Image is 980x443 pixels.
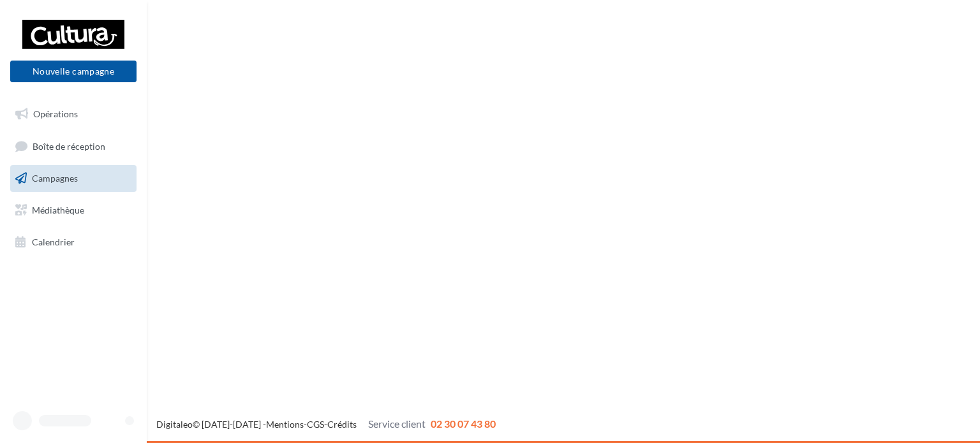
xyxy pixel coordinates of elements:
span: Boîte de réception [33,140,105,151]
span: 02 30 07 43 80 [431,418,496,430]
a: Crédits [327,419,357,430]
span: Campagnes [32,173,78,184]
a: Campagnes [8,165,139,192]
button: Nouvelle campagne [10,61,137,82]
span: Calendrier [32,236,75,247]
a: Calendrier [8,229,139,256]
a: Opérations [8,101,139,127]
a: Digitaleo [156,419,193,430]
span: Médiathèque [32,205,84,215]
span: © [DATE]-[DATE] - - - [156,419,496,430]
span: Service client [368,418,426,430]
a: Médiathèque [8,197,139,224]
span: Opérations [33,108,78,119]
a: CGS [307,419,324,430]
a: Boîte de réception [8,133,139,160]
a: Mentions [266,419,304,430]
